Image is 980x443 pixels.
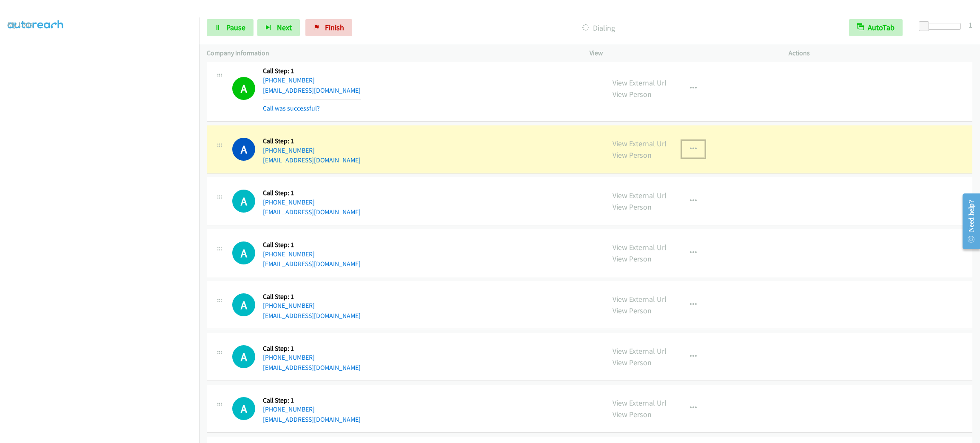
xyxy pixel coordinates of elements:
button: Next [257,19,300,36]
h5: Call Step: 1 [263,137,361,145]
a: View Person [612,409,652,419]
div: The call is yet to be attempted [232,190,255,213]
a: View External Url [612,190,667,200]
div: 1 [969,19,972,31]
a: View Person [612,89,652,99]
div: The call is yet to be attempted [232,293,255,316]
span: Next [277,23,292,32]
a: [PHONE_NUMBER] [263,405,315,413]
a: Finish [305,19,352,36]
h1: A [232,397,255,420]
h5: Call Step: 1 [263,189,361,197]
iframe: To enrich screen reader interactions, please activate Accessibility in Grammarly extension settings [8,38,199,442]
h1: A [232,293,255,316]
a: [EMAIL_ADDRESS][DOMAIN_NAME] [263,260,361,268]
a: [EMAIL_ADDRESS][DOMAIN_NAME] [263,156,361,164]
a: View External Url [612,398,667,408]
a: [EMAIL_ADDRESS][DOMAIN_NAME] [263,363,361,372]
a: View Person [612,254,652,264]
h5: Call Step: 1 [263,67,361,75]
a: [PHONE_NUMBER] [263,198,315,206]
a: [PHONE_NUMBER] [263,250,315,258]
a: [EMAIL_ADDRESS][DOMAIN_NAME] [263,208,361,216]
a: [PHONE_NUMBER] [263,76,315,84]
h5: Call Step: 1 [263,396,361,405]
a: [PHONE_NUMBER] [263,353,315,361]
a: Pause [207,19,254,36]
a: [PHONE_NUMBER] [263,146,315,154]
a: My Lists [8,20,33,29]
a: View External Url [612,346,667,356]
h1: A [232,190,255,213]
h5: Call Step: 1 [263,241,361,249]
h1: A [232,138,255,161]
a: Call was successful? [263,104,320,112]
h1: A [232,345,255,368]
h1: A [232,241,255,264]
a: [EMAIL_ADDRESS][DOMAIN_NAME] [263,415,361,423]
a: [EMAIL_ADDRESS][DOMAIN_NAME] [263,312,361,320]
a: [EMAIL_ADDRESS][DOMAIN_NAME] [263,86,361,94]
a: View Person [612,306,652,315]
div: The call is yet to be attempted [232,397,255,420]
a: View External Url [612,242,667,252]
a: View External Url [612,294,667,304]
p: Actions [789,48,972,58]
button: AutoTab [849,19,903,36]
a: View Person [612,358,652,367]
iframe: Resource Center [955,187,980,255]
h5: Call Step: 1 [263,292,361,301]
a: View External Url [612,139,667,148]
a: View External Url [612,78,667,88]
h5: Call Step: 1 [263,344,361,353]
span: Pause [226,23,245,32]
a: [PHONE_NUMBER] [263,301,315,310]
p: View [590,48,773,58]
a: View Person [612,150,652,160]
a: View Person [612,202,652,212]
p: Dialing [364,22,834,34]
h1: A [232,77,255,100]
span: Finish [325,23,344,32]
p: Company Information [207,48,574,58]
